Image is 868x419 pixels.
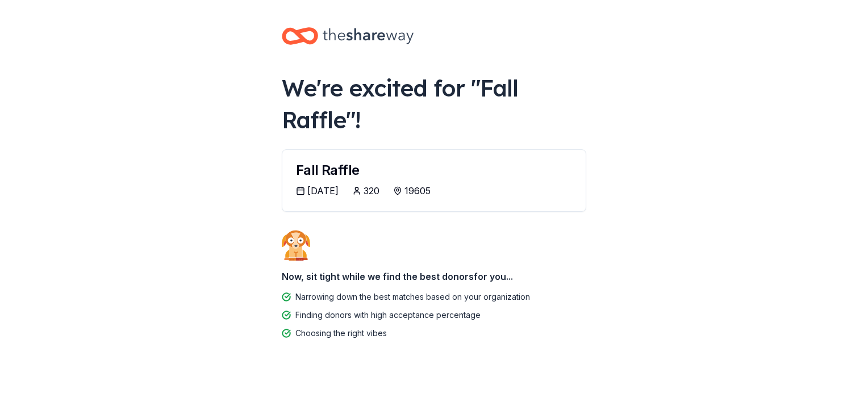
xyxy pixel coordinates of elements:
[307,184,339,198] div: [DATE]
[404,184,431,198] div: 19605
[295,308,481,322] div: Finding donors with high acceptance percentage
[295,326,387,340] div: Choosing the right vibes
[282,72,586,136] div: We're excited for " Fall Raffle "!
[295,290,530,304] div: Narrowing down the best matches based on your organization
[296,164,572,177] div: Fall Raffle
[282,230,310,261] img: Dog waiting patiently
[282,265,586,288] div: Now, sit tight while we find the best donors for you...
[364,184,379,198] div: 320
